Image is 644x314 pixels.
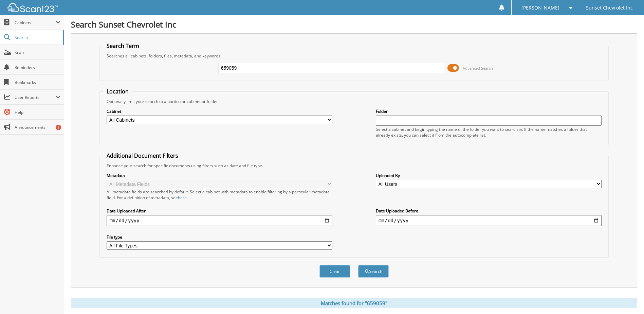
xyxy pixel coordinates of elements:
[15,65,60,70] span: Reminders
[15,35,59,40] span: Search
[376,215,602,226] input: end
[107,108,332,114] label: Cabinet
[521,6,559,10] span: [PERSON_NAME]
[463,66,493,71] span: Advanced Search
[15,50,60,55] span: Scan
[107,208,332,214] label: Date Uploaded After
[15,20,56,25] span: Cabinets
[15,109,60,115] span: Help
[15,80,60,85] span: Bookmarks
[7,3,58,12] img: scan123-logo-white.svg
[178,195,187,200] a: here
[107,189,332,200] div: All metadata fields are searched by default. Select a cabinet with metadata to enable filtering b...
[15,124,60,130] span: Announcements
[15,94,56,100] span: User Reports
[376,208,602,214] label: Date Uploaded Before
[103,152,182,159] legend: Additional Document Filters
[103,42,143,50] legend: Search Term
[71,19,637,30] h1: Search Sunset Chevrolet Inc
[103,88,132,95] legend: Location
[107,234,332,240] label: File type
[71,298,637,308] div: Matches found for "659059"
[56,125,61,130] div: 1
[107,215,332,226] input: start
[107,173,332,178] label: Metadata
[376,126,602,138] div: Select a cabinet and begin typing the name of the folder you want to search in. If the name match...
[103,99,605,104] div: Optionally limit your search to a particular cabinet or folder
[586,6,633,10] span: Sunset Chevrolet Inc
[376,108,602,114] label: Folder
[358,265,389,278] button: Search
[103,53,605,59] div: Searches all cabinets, folders, files, metadata, and keywords
[376,173,602,178] label: Uploaded By
[319,265,350,278] button: Clear
[103,163,605,169] div: Enhance your search for specific documents using filters such as date and file type.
